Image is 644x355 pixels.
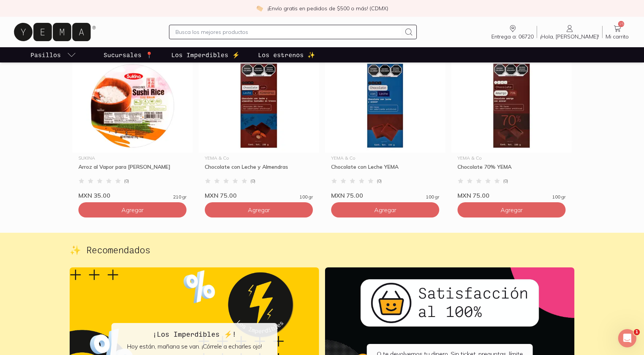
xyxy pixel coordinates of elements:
div: YEMA & Co [331,156,439,160]
input: Busca los mejores productos [175,27,401,37]
div: Chocolate con Leche y Almendras [205,163,313,177]
div: Chocolate 70% YEMA [457,163,566,177]
span: 15 [618,21,624,27]
div: YEMA & Co [205,156,313,160]
span: 100 gr [300,195,313,199]
span: MXN 75.00 [331,192,363,199]
div: Arroz al Vapor para [PERSON_NAME] [78,163,187,177]
span: Agregar [121,206,143,214]
a: Los estrenos ✨ [257,47,317,62]
a: 34367 chocolate con lecheYEMA & CoChocolate con Leche YEMA(0)MXN 75.00100 gr [325,59,445,199]
span: ( 0 ) [124,179,129,183]
span: 100 gr [552,195,566,199]
span: Agregar [501,206,523,214]
div: SUKINA [78,156,187,160]
span: 100 gr [426,195,439,199]
span: 210 gr [173,195,187,199]
span: ( 0 ) [250,179,255,183]
a: Sucursales 📍 [102,47,155,62]
p: Hoy están, mañana se van. ¡Córrele a echarles ojo! [117,342,271,350]
p: Sucursales 📍 [104,50,153,59]
a: pasillo-todos-link [29,47,78,62]
a: Entrega a: 06720 [488,24,537,40]
button: Agregar [331,202,439,217]
p: ¡Envío gratis en pedidos de $500 o más! (CDMX) [268,5,388,12]
span: ¡Hola, [PERSON_NAME]! [540,33,599,40]
a: 15Mi carrito [603,24,632,40]
h2: ✨ Recomendados [70,245,150,255]
a: ¡Hola, [PERSON_NAME]! [537,24,602,40]
img: 34367 chocolate con leche [325,59,445,153]
a: 34388 Arroz al vapor SUKINASUKINAArroz al Vapor para [PERSON_NAME](0)MXN 35.00210 gr [72,59,193,199]
span: Mi carrito [606,33,629,40]
span: MXN 75.00 [457,192,489,199]
h3: ¡Los Imperdibles ⚡️! [117,329,271,339]
span: Agregar [248,206,270,214]
button: Agregar [457,202,566,217]
span: Entrega a: 06720 [491,33,534,40]
p: Los Imperdibles ⚡️ [171,50,240,59]
span: MXN 35.00 [78,192,110,199]
iframe: Intercom live chat [618,329,636,347]
span: MXN 75.00 [205,192,237,199]
img: 34368 Chocolate con leche y almendras [199,59,319,153]
a: 34368 Chocolate con leche y almendrasYEMA & CoChocolate con Leche y Almendras(0)MXN 75.00100 gr [199,59,319,199]
span: ( 0 ) [377,179,382,183]
span: 1 [634,329,640,335]
span: ( 0 ) [503,179,508,183]
p: Los estrenos ✨ [258,50,315,59]
a: 34366 chocolate amargoYEMA & CoChocolate 70% YEMA(0)MXN 75.00100 gr [451,59,572,199]
img: check [256,5,263,12]
img: 34366 chocolate amargo [451,59,572,153]
a: Los Imperdibles ⚡️ [170,47,241,62]
button: Agregar [78,202,187,217]
div: YEMA & Co [457,156,566,160]
button: Agregar [205,202,313,217]
p: Pasillos [30,50,61,59]
div: Chocolate con Leche YEMA [331,163,439,177]
img: 34388 Arroz al vapor SUKINA [72,59,193,153]
span: Agregar [374,206,396,214]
